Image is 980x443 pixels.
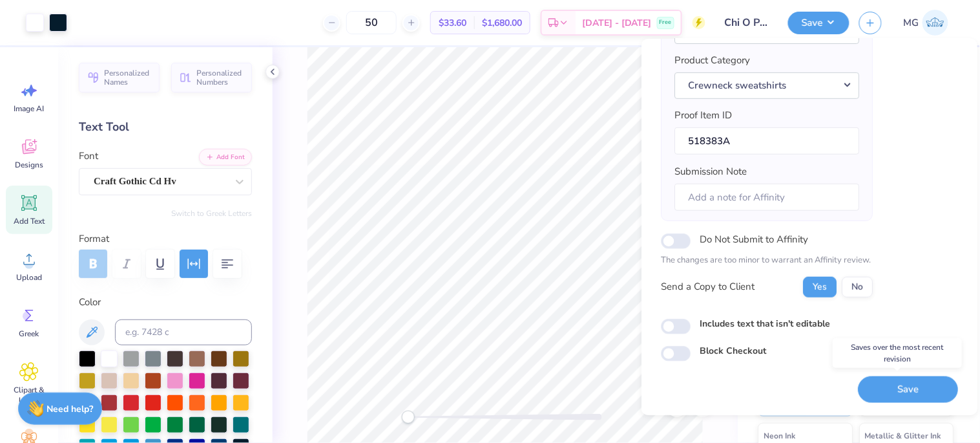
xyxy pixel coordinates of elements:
[700,344,766,358] label: Block Checkout
[661,254,873,267] p: The changes are too minor to warrant an Affinity review.
[700,231,808,248] label: Do Not Submit to Affinity
[674,108,732,123] label: Proof Item ID
[674,72,859,99] button: Crewneck sweatshirts
[904,16,919,30] span: MG
[19,329,39,339] span: Greek
[199,149,252,166] button: Add Font
[79,295,252,310] label: Color
[439,16,466,30] span: $33.60
[674,17,859,44] button: Chi Omega
[79,63,160,92] button: Personalized Names
[674,53,750,68] label: Product Category
[866,429,942,442] span: Metallic & Glitter Ink
[79,149,98,164] label: Font
[833,338,962,368] div: Saves over the most recent revision
[482,16,522,30] span: $1,680.00
[79,118,252,136] div: Text Tool
[898,10,954,36] a: MG
[79,232,252,246] label: Format
[764,429,796,442] span: Neon Ink
[788,12,850,34] button: Save
[582,16,652,30] span: [DATE] - [DATE]
[674,164,747,179] label: Submission Note
[47,403,94,415] strong: Need help?
[196,69,244,87] span: Personalized Numbers
[16,272,42,283] span: Upload
[402,411,415,424] div: Accessibility label
[346,11,397,34] input: – –
[842,277,873,297] button: No
[858,376,958,403] button: Save
[8,385,50,405] span: Clipart & logos
[803,277,837,297] button: Yes
[14,103,45,114] span: Image AI
[674,184,859,211] input: Add a note for Affinity
[15,160,43,170] span: Designs
[715,10,778,36] input: Untitled Design
[700,317,830,330] label: Includes text that isn't editable
[923,10,948,36] img: Michael Galon
[104,69,152,87] span: Personalized Names
[14,216,45,226] span: Add Text
[171,63,252,92] button: Personalized Numbers
[660,18,672,27] span: Free
[115,319,252,345] input: e.g. 7428 c
[661,279,755,294] div: Send a Copy to Client
[171,208,252,219] button: Switch to Greek Letters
